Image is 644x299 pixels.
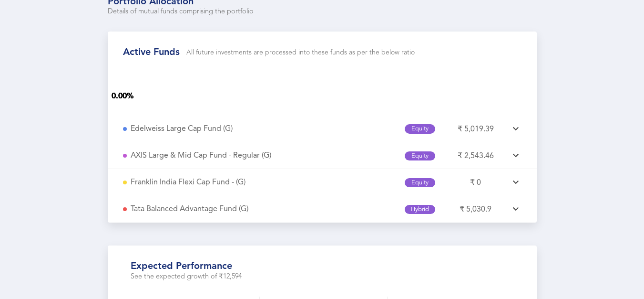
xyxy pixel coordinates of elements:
p: Details of mutual funds comprising the portfolio [108,8,254,16]
p: T a t a B a l a n c e d A d v a n t a g e F u n d ( G ) [131,205,405,214]
div: Hybrid [405,204,435,214]
p: E d e l w e i s s L a r g e C a p F u n d ( G ) [131,125,405,134]
p: See the expected growth of ₹12,594 [131,272,242,281]
h1: Active Funds [123,47,521,58]
p: ₹ 0 [441,178,510,188]
p: ₹ 5,030.9 [441,204,510,214]
div: Equity [405,178,435,187]
p: All future investments are processed into these funds as per the below ratio [186,49,415,57]
p: A X I S L a r g e & M i d C a p F u n d - R e g u l a r ( G ) [131,151,405,160]
p: F r a n k l i n I n d i a F l e x i C a p F u n d - ( G ) [131,178,405,187]
div: Equity [405,124,435,133]
span: 0.00 % [112,92,134,101]
h1: Expected performance [131,261,232,272]
p: ₹ 2,543.46 [441,151,510,161]
div: Equity [405,151,435,160]
p: ₹ 5,019.39 [441,124,510,134]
